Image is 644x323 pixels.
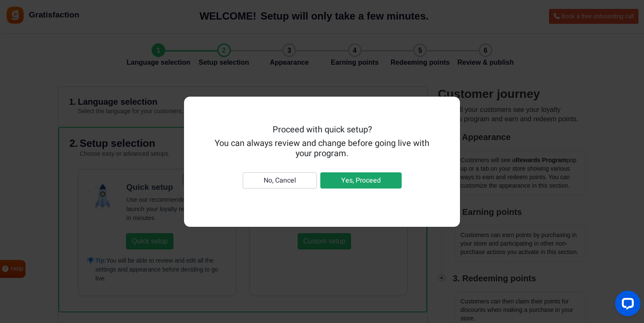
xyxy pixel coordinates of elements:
h5: You can always review and change before going live with your program. [212,138,432,159]
button: Yes, Proceed [320,172,402,189]
iframe: LiveChat chat widget [608,287,644,323]
button: No, Cancel [243,172,317,189]
h5: Proceed with quick setup? [212,125,432,135]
